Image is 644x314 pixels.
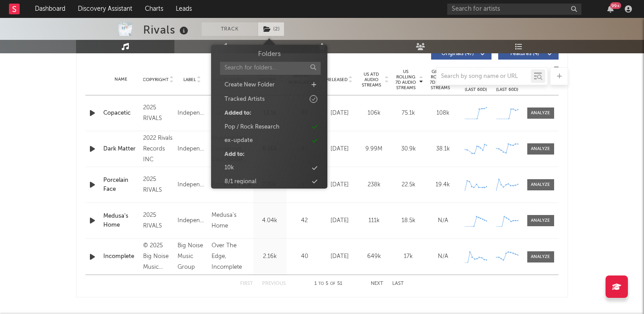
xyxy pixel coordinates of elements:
div: [DATE] [325,181,355,189]
div: Pop / Rock Research [225,123,280,132]
div: US Streaming Trend (Last 60D) [494,66,521,93]
h3: Folders [258,49,281,60]
span: Originals ( 47 ) [437,51,478,56]
a: Incomplete [103,252,139,261]
button: Originals(47) [431,48,491,60]
div: Big Noise Music Group [178,241,207,273]
div: [DATE] [325,252,355,261]
div: ex-update [225,136,253,145]
div: Create New Folder [225,81,275,90]
input: Search for folders... [220,62,321,75]
div: 8/1 regional [225,177,256,186]
button: First [240,281,253,286]
div: [DATE] [325,216,355,225]
div: Independent [178,108,207,119]
span: Features ( 4 ) [504,51,545,56]
span: to [318,282,324,286]
div: Over The Edge, Incomplete [212,241,251,273]
button: 99+ [607,5,614,13]
div: 75.1k [394,109,424,118]
span: of [330,282,335,286]
a: Medusa's Home [103,212,139,229]
div: Rivals [143,22,191,37]
div: 18.5k [394,216,424,225]
div: 2025 RIVALS [143,210,173,232]
a: Porcelain Face [103,176,139,194]
div: Add to: [225,150,245,159]
div: 99 + [610,2,621,9]
div: [DATE] [325,109,355,118]
div: Added to: [225,109,251,118]
a: Copacetic [103,109,139,118]
a: Dark Matter [103,145,139,154]
div: Independent [178,144,207,155]
div: 2025 RIVALS [143,174,173,196]
div: 106k [359,109,389,118]
div: 10k [225,163,234,172]
div: Global Streaming Trend (Last 60D) [462,66,489,93]
div: 17k [394,252,424,261]
div: 4.04k [255,216,284,225]
button: Last [392,281,404,286]
button: Previous [262,281,286,286]
button: Next [371,281,383,286]
div: 9.99M [359,145,389,154]
div: 2025 RIVALS [143,103,173,124]
input: Search by song name or URL [436,73,531,80]
div: Independent [178,180,207,190]
button: Track [202,22,258,36]
input: Search for artists [447,4,581,15]
div: 2022 Rivals Records INC [143,133,173,165]
div: 19.4k [428,181,458,189]
span: ( 2 ) [258,22,284,36]
button: Features(4) [498,48,559,60]
div: 38.1k [428,145,458,154]
div: 238k [359,181,389,189]
div: 108k [428,109,458,118]
div: Medusa's Home [212,210,251,232]
div: [DATE] [325,145,355,154]
div: 22.5k [394,181,424,189]
div: © 2025 Big Noise Music Group, LLC [143,241,173,273]
div: 40 [289,252,320,261]
button: (2) [258,22,284,36]
div: 649k [359,252,389,261]
div: Independent [178,215,207,226]
div: 111k [359,216,389,225]
div: 2.16k [255,252,284,261]
div: 1 5 51 [304,279,353,289]
div: N/A [428,216,458,225]
div: N/A [428,252,458,261]
div: 30.9k [394,145,424,154]
div: Tracked Artists [225,95,265,104]
div: 42 [289,216,320,225]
